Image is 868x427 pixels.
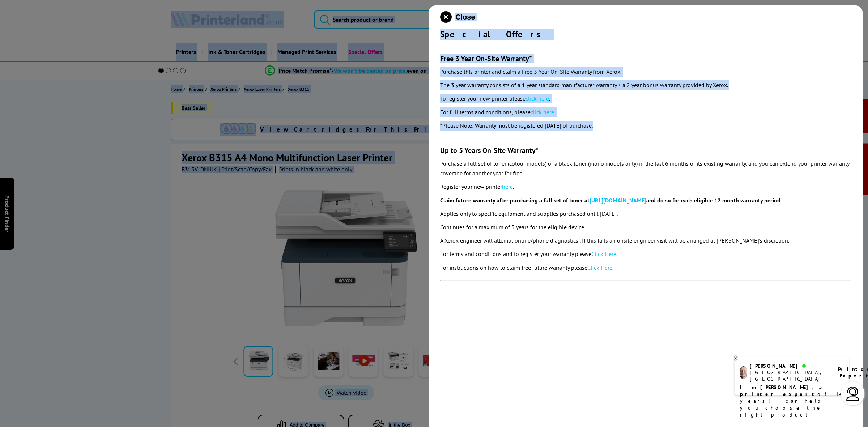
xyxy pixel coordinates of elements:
a: [URL][DOMAIN_NAME] [590,197,646,204]
p: For full terms and conditions, please . [440,107,851,117]
p: Purchase a full set of toner (colour models) or a black toner (mono models only) in the last 6 mo... [440,159,851,178]
div: [PERSON_NAME] [750,363,829,369]
a: click here [531,108,554,116]
p: Applies only to specific equipment and supplies purchased until [DATE]. [440,209,851,219]
b: Claim future warranty after purchasing a full set of toner at [440,197,590,204]
a: Click Here [587,264,612,271]
a: here [502,183,513,190]
a: Click Here [591,250,616,257]
b: and do so for each eligible 12 month warranty period. [646,197,782,204]
span: Close [455,13,475,21]
div: Special Offers [440,29,851,40]
p: To register your new printer please . [440,94,851,103]
img: user-headset-light.svg [846,387,860,401]
p: For instructions on how to claim free future warranty please . [440,263,851,273]
p: Purchase this printer and claim a Free 3 Year On-Site Warranty from Xerox. [440,67,851,77]
p: Continues for a maximum of 5 years for the eligible device. [440,222,851,232]
b: I'm [PERSON_NAME], a printer expert [740,384,824,397]
img: ashley-livechat.png [740,366,747,379]
p: A Xerox engineer will attempt online/phone diagnostics . If this fails an onsite engineer visit w... [440,236,851,245]
div: [GEOGRAPHIC_DATA], [GEOGRAPHIC_DATA] [750,369,829,382]
button: close modal [440,11,475,23]
p: Register your new printer . [440,182,851,192]
p: *Please Note: Warranty must be registered [DATE] of purchase. [440,121,851,131]
h3: Free 3 Year On-Site Warranty* [440,54,851,63]
a: click here [526,95,549,102]
h3: Up to 5 Years On-Site Warranty* [440,146,851,155]
p: For terms and conditions and to register your warranty please . [440,249,851,259]
p: The 3 year warranty consists of a 1 year standard manufacturer warranty + a 2 year bonus warranty... [440,80,851,90]
p: of 14 years! I can help you choose the right product [740,384,843,418]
